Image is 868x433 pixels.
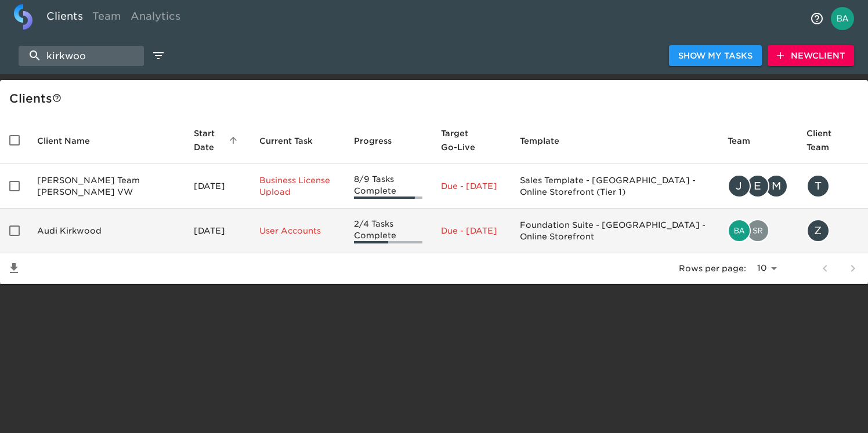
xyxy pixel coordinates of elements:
div: tomkasner@deanteam.com [806,174,859,198]
span: Current Task [259,134,328,148]
p: Due - [DATE] [441,180,501,192]
span: Team [728,134,765,148]
button: notifications [803,5,831,32]
p: Due - [DATE] [441,225,501,236]
img: logo [14,4,32,30]
div: Z [806,219,830,242]
div: bailey.rubin@cdk.com, sreeramsarma.gvs@cdk.com [728,219,788,242]
span: Client Name [37,134,105,148]
img: sreeramsarma.gvs@cdk.com [747,220,768,241]
img: bailey.rubin@cdk.com [729,220,750,241]
span: This is the next Task in this Hub that should be completed [259,134,313,148]
div: T [806,174,830,198]
span: New Client [777,49,845,63]
td: [DATE] [185,209,250,253]
select: rows per page [751,260,781,277]
p: User Accounts [259,225,335,236]
div: E [746,174,769,198]
div: Client s [9,89,863,108]
button: NewClient [768,45,854,67]
img: Profile [831,7,854,30]
svg: This is a list of all of your clients and clients shared with you [52,93,62,103]
div: M [765,174,788,198]
td: Audi Kirkwood [28,209,185,253]
span: Target Go-Live [441,126,501,154]
div: Zachary@audikirkwood.com [806,219,859,242]
button: Show My Tasks [669,45,762,67]
td: [PERSON_NAME] Team [PERSON_NAME] VW [28,164,185,209]
input: search [19,46,144,66]
div: J [728,174,751,198]
p: Rows per page: [679,263,746,274]
div: justin.gervais@roadster.com, eric.petor@roadster.com, manpreet.singh@roadster.com [728,174,788,198]
p: Business License Upload [259,174,335,198]
span: Show My Tasks [678,49,753,63]
td: [DATE] [185,164,250,209]
span: Template [520,134,574,148]
span: Start Date [194,126,241,154]
td: 2/4 Tasks Complete [345,209,432,253]
a: Clients [42,4,88,32]
td: 8/9 Tasks Complete [345,164,432,209]
td: Sales Template - [GEOGRAPHIC_DATA] - Online Storefront (Tier 1) [511,164,718,209]
span: Client Team [806,126,859,154]
span: Progress [354,134,407,148]
a: Analytics [126,4,185,32]
td: Foundation Suite - [GEOGRAPHIC_DATA] - Online Storefront [511,209,718,253]
span: Calculated based on the start date and the duration of all Tasks contained in this Hub. [441,126,486,154]
a: Team [88,4,126,32]
button: edit [149,46,168,66]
